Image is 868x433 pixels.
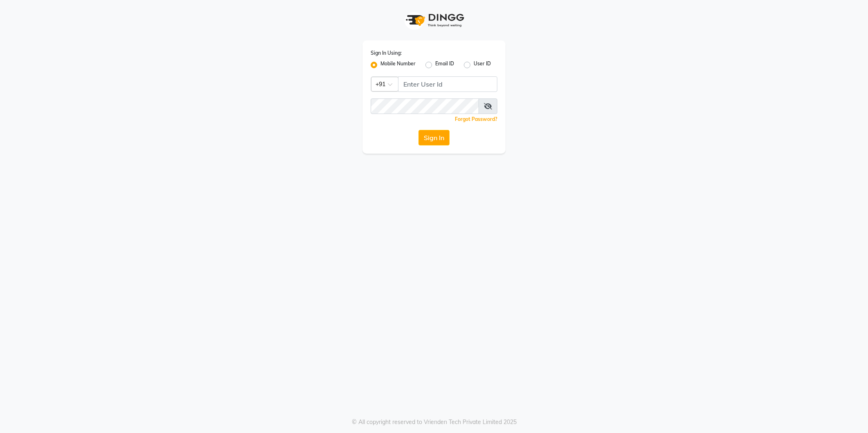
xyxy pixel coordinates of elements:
a: Forgot Password? [455,116,497,122]
label: Mobile Number [380,60,416,70]
label: User ID [474,60,491,70]
input: Username [398,76,497,92]
img: logo1.svg [401,8,467,32]
label: Email ID [435,60,454,70]
button: Sign In [418,130,450,145]
label: Sign In Using: [371,49,402,57]
input: Username [371,98,479,114]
